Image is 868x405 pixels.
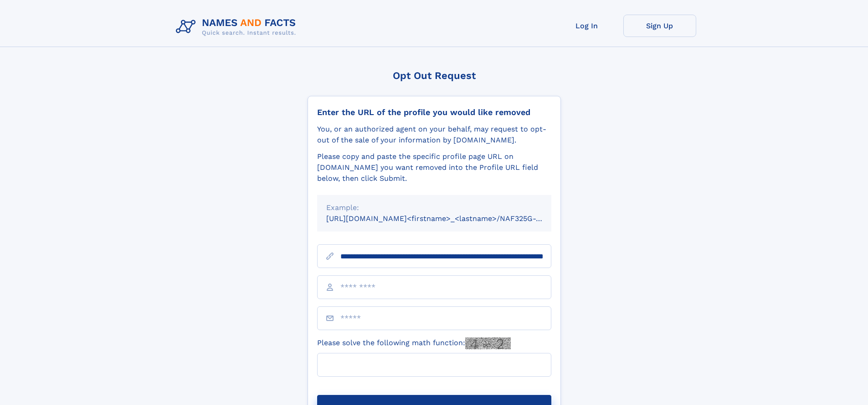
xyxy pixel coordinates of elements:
[317,107,551,117] div: Enter the URL of the profile you would like removed
[172,15,303,39] img: Logo Names and Facts
[623,15,696,37] a: Sign Up
[317,124,551,146] div: You, or an authorized agent on your behalf, may request to opt-out of the sale of your informatio...
[317,151,551,184] div: Please copy and paste the specific profile page URL on [DOMAIN_NAME] you want removed into the Pr...
[308,70,561,81] div: Opt Out Request
[550,15,623,37] a: Log In
[326,214,569,223] small: [URL][DOMAIN_NAME]<firstname>_<lastname>/NAF325G-xxxxxxxx
[317,337,511,349] label: Please solve the following math function:
[326,202,542,213] div: Example:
